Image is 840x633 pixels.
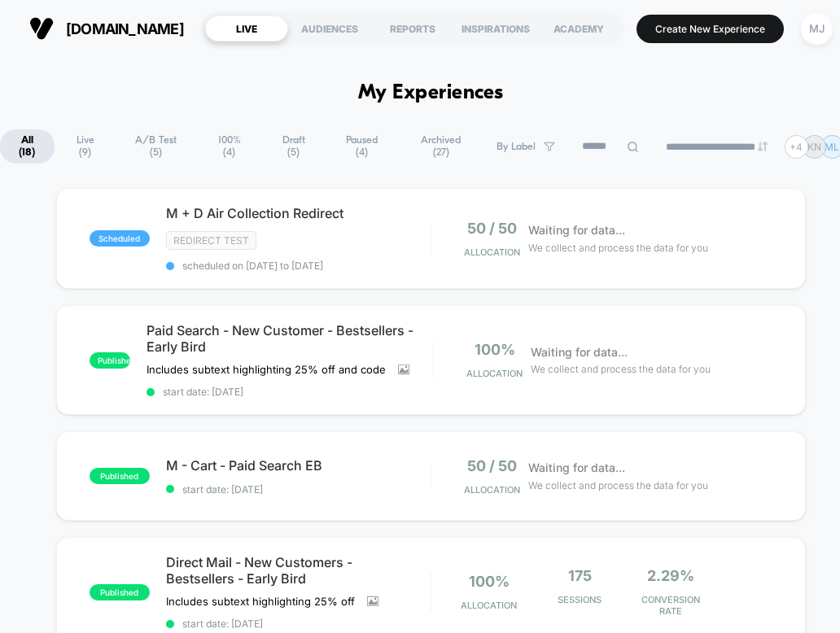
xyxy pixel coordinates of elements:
div: MJ [801,13,833,45]
span: published [90,468,150,484]
h1: My Experiences [358,81,504,105]
span: A/B Test ( 5 ) [116,129,196,164]
span: Allocation [464,247,520,258]
span: published [90,352,130,369]
p: ML [825,141,839,153]
span: Allocation [464,484,520,495]
span: Paid Search - New Customer - Bestsellers - Early Bird [147,322,433,355]
button: Create New Experience [637,15,784,43]
span: start date: [DATE] [147,386,433,398]
div: AUDIENCES [288,15,371,41]
span: We collect and process the data for you [528,478,708,493]
span: Includes subtext highlighting 25% off [166,595,355,608]
span: [DOMAIN_NAME] [66,20,184,37]
span: Paused ( 4 ) [327,129,397,164]
span: scheduled [90,230,150,247]
div: ACADEMY [537,15,620,41]
button: MJ [796,12,838,46]
span: Allocation [461,600,517,611]
span: 175 [568,567,592,584]
span: 50 / 50 [467,457,517,474]
span: CONVERSION RATE [629,594,711,617]
div: LIVE [205,15,288,41]
span: M - Cart - Paid Search EB [166,457,431,474]
span: Waiting for data... [528,221,625,239]
span: scheduled on [DATE] to [DATE] [166,260,431,272]
span: 2.29% [647,567,694,584]
span: Archived ( 27 ) [400,129,482,164]
span: Waiting for data... [528,459,625,477]
div: + 4 [785,135,808,159]
img: Visually logo [29,16,54,41]
span: By Label [497,141,536,153]
p: KN [807,141,821,153]
span: start date: [DATE] [166,618,431,630]
span: start date: [DATE] [166,483,431,495]
span: Live ( 9 ) [57,129,114,164]
button: [DOMAIN_NAME] [24,15,189,41]
span: We collect and process the data for you [528,240,708,255]
div: INSPIRATIONS [454,15,537,41]
span: Waiting for data... [531,343,628,361]
span: Redirect Test [166,231,256,250]
span: Allocation [466,368,523,379]
span: 50 / 50 [467,220,517,237]
span: 100% ( 4 ) [199,129,260,164]
span: Direct Mail - New Customers - Bestsellers - Early Bird [166,554,431,587]
div: REPORTS [371,15,454,41]
span: 100% [475,341,515,358]
span: M + D Air Collection Redirect [166,205,431,221]
span: Sessions [539,594,621,605]
span: We collect and process the data for you [531,361,711,377]
span: published [90,584,150,600]
img: end [758,142,768,151]
span: Draft ( 5 ) [263,129,325,164]
span: 100% [469,573,510,590]
span: Includes subtext highlighting 25% off and code [147,363,386,376]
